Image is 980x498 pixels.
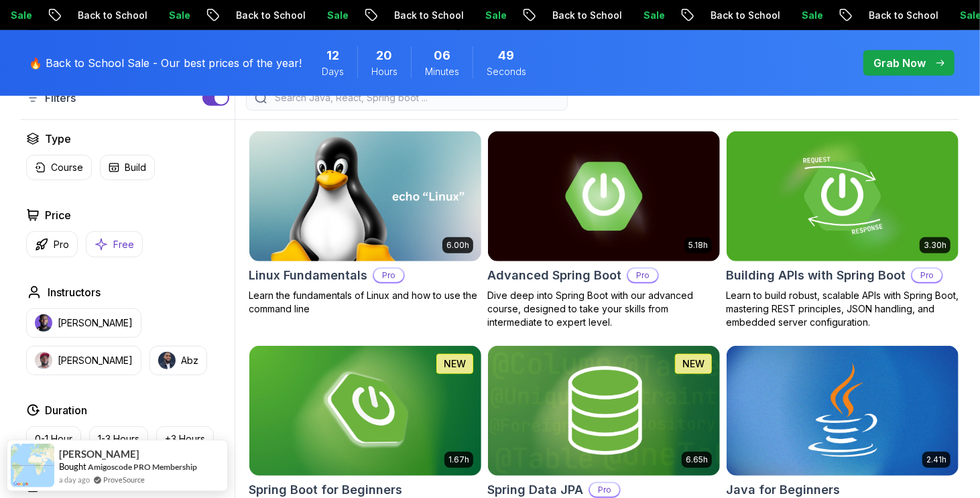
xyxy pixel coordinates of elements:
[249,131,482,316] a: Linux Fundamentals card6.00hLinux FundamentalsProLearn the fundamentals of Linux and how to use t...
[686,454,708,465] p: 6.65h
[924,240,946,251] p: 3.30h
[487,65,526,78] span: Seconds
[11,444,54,487] img: provesource social proof notification image
[54,238,69,251] p: Pro
[26,155,92,180] button: Course
[448,454,469,465] p: 1.67h
[26,426,81,452] button: 0-1 Hour
[912,269,942,282] p: Pro
[58,354,133,367] p: [PERSON_NAME]
[727,131,959,261] img: Building APIs with Spring Boot card
[499,46,515,65] span: 49 Seconds
[446,240,469,251] p: 6.00h
[45,207,71,223] h2: Price
[487,266,621,285] h2: Advanced Spring Boot
[26,308,141,338] button: instructor img[PERSON_NAME]
[51,161,83,174] p: Course
[149,346,207,375] button: instructor imgAbz
[727,346,959,476] img: Java for Beginners card
[89,426,148,452] button: 1-3 Hours
[487,131,721,329] a: Advanced Spring Boot card5.18hAdvanced Spring BootProDive deep into Spring Boot with our advanced...
[873,55,926,71] p: Grab Now
[156,426,214,452] button: +3 Hours
[45,402,87,418] h2: Duration
[249,289,482,316] p: Learn the fundamentals of Linux and how to use the command line
[29,55,302,71] p: 🔥 Back to School Sale - Our best prices of the year!
[103,474,145,485] a: ProveSource
[628,269,658,282] p: Pro
[45,131,71,147] h2: Type
[607,9,650,22] p: Sale
[444,357,466,371] p: NEW
[590,483,619,497] p: Pro
[88,462,197,472] a: Amigoscode PRO Membership
[516,9,607,22] p: Back to School
[59,474,90,485] span: a day ago
[158,352,176,369] img: instructor img
[86,231,143,257] button: Free
[425,65,459,78] span: Minutes
[926,454,946,465] p: 2.41h
[488,131,720,261] img: Advanced Spring Boot card
[200,9,291,22] p: Back to School
[377,46,393,65] span: 20 Hours
[449,9,492,22] p: Sale
[45,90,76,106] p: Filters
[434,46,450,65] span: 6 Minutes
[682,357,705,371] p: NEW
[48,284,101,300] h2: Instructors
[58,316,133,330] p: [PERSON_NAME]
[272,91,559,105] input: Search Java, React, Spring boot ...
[688,240,708,251] p: 5.18h
[59,448,139,460] span: [PERSON_NAME]
[133,9,176,22] p: Sale
[726,131,959,329] a: Building APIs with Spring Boot card3.30hBuilding APIs with Spring BootProLearn to build robust, s...
[42,9,133,22] p: Back to School
[765,9,808,22] p: Sale
[26,346,141,375] button: instructor img[PERSON_NAME]
[358,9,449,22] p: Back to School
[488,346,720,476] img: Spring Data JPA card
[35,314,52,332] img: instructor img
[726,266,906,285] h2: Building APIs with Spring Boot
[100,155,155,180] button: Build
[181,354,198,367] p: Abz
[165,432,205,446] p: +3 Hours
[113,238,134,251] p: Free
[371,65,397,78] span: Hours
[98,432,139,446] p: 1-3 Hours
[35,352,52,369] img: instructor img
[326,46,339,65] span: 12 Days
[249,346,481,476] img: Spring Boot for Beginners card
[726,289,959,329] p: Learn to build robust, scalable APIs with Spring Boot, mastering REST principles, JSON handling, ...
[487,289,721,329] p: Dive deep into Spring Boot with our advanced course, designed to take your skills from intermedia...
[249,266,367,285] h2: Linux Fundamentals
[291,9,334,22] p: Sale
[924,9,967,22] p: Sale
[26,231,78,257] button: Pro
[674,9,765,22] p: Back to School
[35,432,72,446] p: 0-1 Hour
[125,161,146,174] p: Build
[833,9,924,22] p: Back to School
[249,131,481,261] img: Linux Fundamentals card
[59,461,86,472] span: Bought
[374,269,404,282] p: Pro
[322,65,344,78] span: Days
